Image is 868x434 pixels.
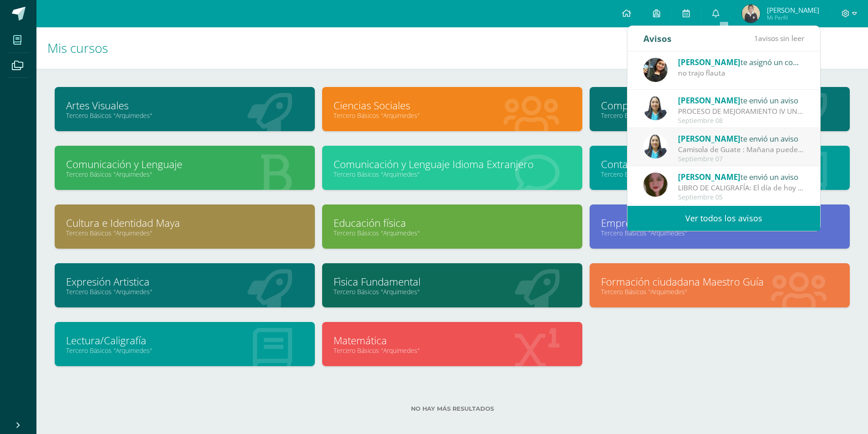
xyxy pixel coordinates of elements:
img: 49168807a2b8cca0ef2119beca2bd5ad.png [643,134,668,158]
div: PROCESO DE MEJORAMIENTO IV UNIDAD: Bendiciones a cada uno El día de hoy estará disponible el comp... [678,106,805,117]
span: avisos sin leer [754,33,804,43]
a: Expresión Artistica [66,275,303,289]
a: Formación ciudadana Maestro Guía [601,275,838,289]
img: 49168807a2b8cca0ef2119beca2bd5ad.png [643,96,668,120]
span: [PERSON_NAME] [678,95,740,106]
img: 76ba8faa5d35b300633ec217a03f91ef.png [643,173,668,197]
a: Tercero Básicos "Arquimedes" [66,287,303,296]
a: Tercero Básicos "Arquimedes" [334,346,571,355]
div: te envió un aviso [678,171,805,183]
span: 1 [754,33,758,43]
a: Tercero Básicos "Arquimedes" [334,229,571,237]
span: Mi Perfil [767,14,819,21]
label: No hay más resultados [55,405,850,412]
span: [PERSON_NAME] [678,172,740,182]
a: Comunicación y Lenguaje Idioma Extranjero [334,157,571,171]
div: te envió un aviso [678,94,805,106]
span: [PERSON_NAME] [678,57,740,67]
a: Educación física [334,216,571,230]
a: Comunicación y Lenguaje [66,157,303,171]
img: 139ad4bce731a5d99f71967e08cee11c.png [742,5,760,23]
div: LIBRO DE CALIGRAFÍA: El día de hoy se les entregó a los estudiantes el libro de caligrafía termin... [678,183,805,193]
a: Tercero Básicos "Arquimedes" [66,111,303,120]
div: Septiembre 07 [678,155,805,163]
a: Cultura e Identidad Maya [66,216,303,230]
span: [PERSON_NAME] [767,5,819,15]
a: Tercero Básicos "Arquimedes" [601,170,838,179]
a: Ver todos los avisos [627,206,820,231]
a: Tercero Básicos "Arquimedes" [334,170,571,179]
img: afbb90b42ddb8510e0c4b806fbdf27cc.png [643,58,668,82]
a: Lectura/Caligrafía [66,333,303,347]
span: Mis cursos [47,39,108,56]
div: Camisola de Guate : Mañana pueden llegar con la playera de la selección siempre aportando su cola... [678,144,805,155]
a: Tercero Básicos "Arquimedes" [66,170,303,179]
div: no trajo flauta [678,68,805,78]
span: [PERSON_NAME] [678,133,740,144]
a: Ciencias Sociales [334,98,571,112]
a: Tercero Básicos "Arquimedes" [334,287,571,296]
a: Tercero Básicos "Arquimedes" [601,229,838,237]
div: Septiembre 05 [678,194,805,201]
a: Tercero Básicos "Arquimedes" [66,229,303,237]
a: Tercero Básicos "Arquimedes" [601,111,838,120]
a: Artes Visuales [66,98,303,112]
a: Emprendimiento para la productividad [601,216,838,230]
a: Tercero Básicos "Arquimedes" [66,346,303,355]
a: Contabilidad [601,157,838,171]
a: Fìsica Fundamental [334,275,571,289]
a: Matemática [334,333,571,347]
div: Septiembre 08 [678,117,805,125]
div: te asignó un comentario en 'Parcial 1 Practica instrumental' para 'Expresión Artistica' [678,56,805,68]
div: te envió un aviso [678,133,805,144]
a: Tercero Básicos "Arquimedes" [334,111,571,120]
a: Computación Robótica [601,98,838,112]
a: Tercero Básicos "Arquimedes" [601,287,838,296]
div: Avisos [643,26,672,51]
